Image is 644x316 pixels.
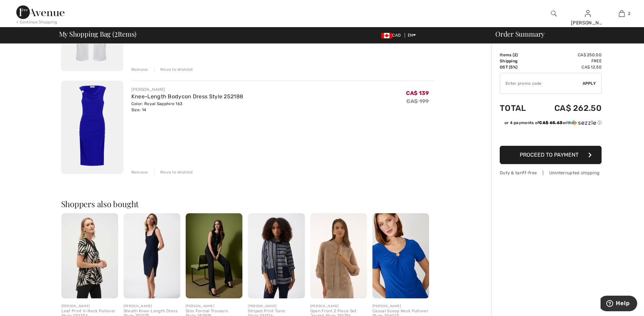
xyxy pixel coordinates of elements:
[500,58,536,64] td: Shipping
[601,296,637,313] iframe: Opens a widget where you can find more information
[572,120,596,126] img: Sezzle
[61,81,123,174] img: Knee-Length Bodycon Dress Style 252188
[536,97,602,120] td: CA$ 262.50
[520,152,578,158] span: Proceed to Payment
[114,29,118,38] span: 2
[61,200,435,208] h2: Shoppers also bought
[16,19,57,25] div: < Continue Shopping
[124,213,180,298] img: Sheath Knee-Length Dress Style 251075
[16,5,65,19] img: 1ère Avenue
[154,169,193,175] div: Move to Wishlist
[500,73,583,94] input: Promo code
[310,304,367,309] div: [PERSON_NAME]
[605,9,638,18] a: 2
[248,213,305,298] img: Striped Print Tunic Style 251126
[551,9,557,18] img: search the website
[381,33,392,38] img: Canadian Dollar
[583,80,596,86] span: Apply
[406,90,429,96] span: CA$ 139
[131,101,243,113] div: Color: Royal Sapphire 163 Size: 14
[154,66,193,73] div: Move to Wishlist
[186,213,242,298] img: Slim Formal Trousers Style 253919
[186,304,242,309] div: [PERSON_NAME]
[539,120,563,125] span: CA$ 65.63
[619,9,625,18] img: My Bag
[131,169,148,175] div: Remove
[536,58,602,64] td: Free
[131,66,148,73] div: Remove
[571,19,604,26] div: [PERSON_NAME]
[585,10,591,17] a: Sign In
[408,33,416,38] span: EN
[504,120,602,126] div: or 4 payments of with
[131,93,243,100] a: Knee-Length Bodycon Dress Style 252188
[500,128,602,143] iframe: PayPal-paypal
[406,98,429,104] s: CA$ 199
[500,170,602,176] div: Duty & tariff-free | Uninterrupted shipping
[585,9,591,18] img: My Info
[372,213,429,298] img: Casual Scoop Neck Pullover Style 256023
[536,64,602,70] td: CA$ 12.50
[500,120,602,128] div: or 4 payments ofCA$ 65.63withSezzle Click to learn more about Sezzle
[628,11,630,17] span: 2
[487,31,640,37] div: Order Summary
[500,64,536,70] td: GST (5%)
[124,304,180,309] div: [PERSON_NAME]
[500,146,602,164] button: Proceed to Payment
[514,53,516,57] span: 2
[61,213,118,298] img: Leaf Print V-Neck Pullover Style 252234
[248,304,305,309] div: [PERSON_NAME]
[372,304,429,309] div: [PERSON_NAME]
[500,97,536,120] td: Total
[59,31,137,37] span: My Shopping Bag ( Items)
[536,52,602,58] td: CA$ 250.00
[500,52,536,58] td: Items ( )
[310,213,367,298] img: Open Front 2 Piece Set Jacket Style 251756
[381,33,403,38] span: CAD
[131,86,243,93] div: [PERSON_NAME]
[61,304,118,309] div: [PERSON_NAME]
